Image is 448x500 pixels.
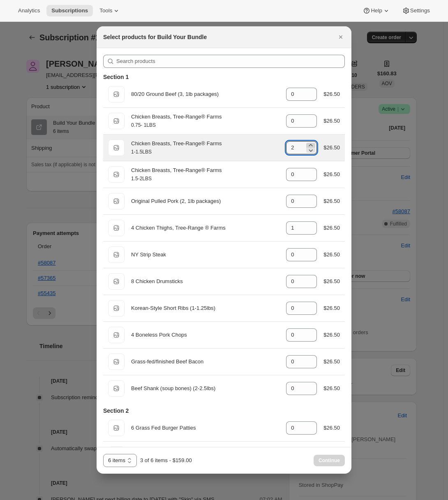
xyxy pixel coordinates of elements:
[323,358,340,366] div: $26.50
[323,277,340,286] div: $26.50
[323,90,340,98] div: $26.50
[46,5,93,16] button: Subscriptions
[323,304,340,312] div: $26.50
[335,31,346,43] button: Close
[13,5,45,16] button: Analytics
[131,197,279,205] div: Original Pulled Pork (2, 1lb packages)
[131,113,279,121] div: Chicken Breasts, Tree-Range® Farms
[131,122,156,128] small: 0.75- 1LBS
[95,5,125,16] button: Tools
[131,358,279,366] div: Grass-fed/finished Beef Bacon
[323,170,340,179] div: $26.50
[99,7,112,14] span: Tools
[323,144,340,152] div: $26.50
[131,384,279,393] div: Beef Shank (soup bones) (2-2.5lbs)
[131,166,279,174] div: Chicken Breasts, Tree-Range® Farms
[323,197,340,205] div: $26.50
[18,7,40,14] span: Analytics
[131,176,152,181] small: 1.5-2LBS
[131,331,279,339] div: 4 Boneless Pork Chops
[131,90,279,98] div: 80/20 Ground Beef (3, 1lb packages)
[323,117,340,125] div: $26.50
[51,7,88,14] span: Subscriptions
[131,140,279,148] div: Chicken Breasts, Tree-Range® Farms
[140,456,192,465] div: 3 of 6 items - $159.00
[131,149,152,155] small: 1-1.5LBS
[410,7,430,14] span: Settings
[131,424,279,432] div: 6 Grass Fed Burger Patties
[323,251,340,259] div: $26.50
[116,55,345,68] input: Search products
[323,384,340,393] div: $26.50
[131,251,279,259] div: NY Strip Steak
[131,224,279,232] div: 4 Chicken Thighs, Tree-Range ® Farms
[323,224,340,232] div: $26.50
[397,5,435,16] button: Settings
[131,304,279,312] div: Korean-Style Short Ribs (1-1.25lbs)
[103,73,129,81] h3: Section 1
[103,33,207,41] h2: Select products for Build Your Bundle
[323,331,340,339] div: $26.50
[358,5,395,16] button: Help
[371,7,382,14] span: Help
[103,407,129,415] h3: Section 2
[323,424,340,432] div: $26.50
[131,277,279,286] div: 8 Chicken Drumsticks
